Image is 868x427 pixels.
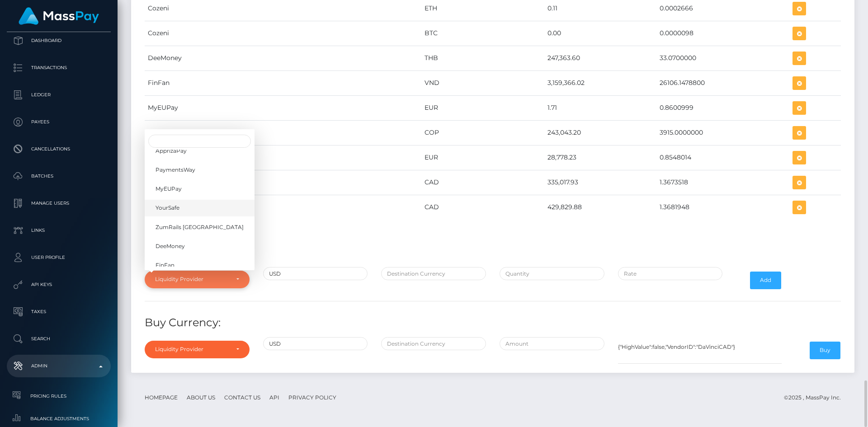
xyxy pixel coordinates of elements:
[750,272,781,289] button: Add
[145,46,421,70] td: DeeMoney
[7,246,111,269] a: User Profile
[7,138,111,160] a: Cancellations
[156,242,185,250] span: DeeMoney
[544,95,656,120] td: 1.71
[7,29,111,52] a: Dashboard
[421,170,544,195] td: CAD
[7,386,111,406] a: Pricing Rules
[618,267,723,280] input: Rate
[381,337,486,350] input: Destination Currency
[656,170,790,195] td: 1.3673518
[7,300,111,323] a: Taxes
[10,359,107,373] p: Admin
[156,223,244,231] span: ZumRails [GEOGRAPHIC_DATA]
[10,278,107,291] p: API Keys
[10,413,107,424] span: Balance Adjustments
[7,192,111,215] a: Manage Users
[155,346,229,353] div: Liquidity Provider
[145,195,421,220] td: apaylo
[421,21,544,46] td: BTC
[145,341,250,358] button: Liquidity Provider
[656,95,790,120] td: 0.8600999
[263,267,368,280] input: Source Currency
[145,315,841,331] h4: Buy Currency:
[421,95,544,120] td: EUR
[10,88,107,102] p: Ledger
[148,135,251,148] input: Search
[421,120,544,145] td: COP
[544,46,656,70] td: 247,363.60
[10,115,107,129] p: Payees
[145,170,421,195] td: ZumRails [GEOGRAPHIC_DATA]
[500,267,604,280] input: Quantity
[10,251,107,264] p: User Profile
[656,195,790,220] td: 1.3681948
[10,61,107,75] p: Transactions
[156,147,187,155] span: ApprizaPay
[263,337,368,350] input: Source Currency
[266,390,283,404] a: API
[183,390,219,404] a: About Us
[421,145,544,170] td: EUR
[145,145,421,170] td: YourSafe
[145,271,250,288] button: Liquidity Provider
[7,56,111,79] a: Transactions
[10,169,107,183] p: Batches
[381,267,486,280] input: Destination Currency
[656,120,790,145] td: 3915.0000000
[500,337,604,350] input: Amount
[10,332,107,346] p: Search
[544,120,656,145] td: 243,043.20
[784,393,848,403] div: © 2025 , MassPay Inc.
[810,342,840,359] button: Buy
[19,7,99,25] img: MassPay Logo
[221,390,264,404] a: Contact Us
[7,328,111,350] a: Search
[10,305,107,319] p: Taxes
[145,95,421,120] td: MyEUPay
[10,197,107,210] p: Manage Users
[155,276,229,283] div: Liquidity Provider
[10,142,107,156] p: Cancellations
[145,70,421,95] td: FinFan
[544,70,656,95] td: 3,159,366.02
[145,21,421,46] td: Cozeni
[7,219,111,242] a: Links
[421,70,544,95] td: VND
[656,145,790,170] td: 0.8548014
[656,70,790,95] td: 26106.1478800
[618,337,782,364] textarea: {"HighValue":false,"VendorID":"DaVinciCAD"}
[145,245,841,261] h4: Load Inventory:
[656,21,790,46] td: 0.0000098
[421,195,544,220] td: CAD
[544,145,656,170] td: 28,778.23
[7,111,111,133] a: Payees
[421,46,544,70] td: THB
[10,391,107,401] span: Pricing Rules
[10,224,107,237] p: Links
[7,355,111,377] a: Admin
[544,21,656,46] td: 0.00
[656,46,790,70] td: 33.0700000
[285,390,340,404] a: Privacy Policy
[10,34,107,47] p: Dashboard
[156,166,195,174] span: PaymentsWay
[544,170,656,195] td: 335,017.93
[145,120,421,145] td: PaymentsWay
[156,185,182,193] span: MyEUPay
[7,84,111,106] a: Ledger
[7,165,111,188] a: Batches
[7,273,111,296] a: API Keys
[156,204,179,212] span: YourSafe
[141,390,181,404] a: Homepage
[544,195,656,220] td: 429,829.88
[156,261,175,269] span: FinFan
